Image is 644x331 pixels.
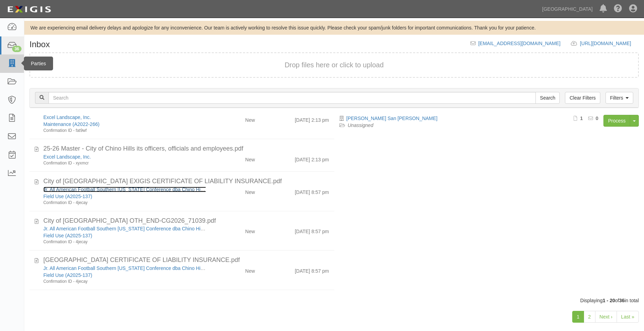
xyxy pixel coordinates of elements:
[595,311,617,323] a: Next ›
[24,297,644,304] div: Displaying of in total
[43,272,92,278] a: Field Use (A2025-137)
[43,121,100,127] a: Maintenance (A2022-266)
[572,311,584,323] a: 1
[478,41,560,46] a: [EMAIL_ADDRESS][DOMAIN_NAME]
[535,92,560,104] input: Search
[295,225,329,235] div: [DATE] 8:57 pm
[539,2,596,16] a: [GEOGRAPHIC_DATA]
[603,115,630,127] a: Process
[43,144,329,153] div: 25-26 Master - City of Chino Hills its officers, officials and employees.pdf
[43,187,239,192] a: Jr. All American Football Southern [US_STATE] Conference dba Chino Hills Jr All American
[43,153,206,160] div: Excel Landscape, Inc.
[24,24,644,31] div: We are experiencing email delivery delays and apologize for any inconvenience. Our team is active...
[43,233,92,238] a: Field Use (A2025-137)
[43,295,329,304] div: Re: Notice of Non-Compliant Insurance - Chino Hills
[43,279,206,285] div: Confirmation ID - 4jecay
[295,114,329,124] div: [DATE] 2:13 pm
[245,153,255,163] div: New
[245,114,255,124] div: New
[346,116,438,121] a: [PERSON_NAME] San [PERSON_NAME]
[245,265,255,274] div: New
[295,186,329,196] div: [DATE] 8:57 pm
[43,265,206,272] div: Jr. All American Football Southern California Conference dba Chino Hills Jr All American
[24,57,53,70] div: Parties
[43,194,92,199] a: Field Use (A2025-137)
[596,116,599,121] b: 0
[43,239,206,245] div: Confirmation ID - 4jecay
[43,272,206,279] div: Field Use (A2025-137)
[43,232,206,239] div: Field Use (A2025-137)
[43,265,239,271] a: Jr. All American Football Southern [US_STATE] Conference dba Chino Hills Jr All American
[43,193,206,200] div: Field Use (A2025-137)
[43,160,206,166] div: Confirmation ID - xyxmcr
[43,121,206,128] div: Maintenance (A2022-266)
[619,298,625,303] b: 36
[580,116,583,121] b: 1
[603,298,615,303] b: 1 - 20
[43,226,239,231] a: Jr. All American Football Southern [US_STATE] Conference dba Chino Hills Jr All American
[43,128,206,134] div: Confirmation ID - fat9wf
[295,265,329,274] div: [DATE] 8:57 pm
[12,46,22,52] div: 36
[43,114,91,120] a: Excel Landscape, Inc.
[584,311,595,323] a: 2
[5,3,53,16] img: logo-5460c22ac91f19d4615b14bd174203de0afe785f0fc80cf4dbbc73dc1793850b.png
[43,200,206,206] div: Confirmation ID - 4jecay
[285,60,384,70] button: Drop files here or click to upload
[348,122,373,128] a: Unassigned
[43,177,329,186] div: City of CHINO HILLS EXIGIS CERTIFICATE OF LIABILITY INSURANCE.pdf
[43,217,329,226] div: City of Chino Hills OTH_END-CG2026_71039.pdf
[49,92,536,104] input: Search
[580,41,639,46] a: [URL][DOMAIN_NAME]
[565,92,600,104] a: Clear Filters
[245,225,255,235] div: New
[606,92,633,104] a: Filters
[29,40,50,49] h1: Inbox
[43,186,206,193] div: Jr. All American Football Southern California Conference dba Chino Hills Jr All American
[43,114,206,121] div: Excel Landscape, Inc.
[245,186,255,196] div: New
[617,311,639,323] a: Last »
[614,5,622,13] i: Help Center - Complianz
[295,153,329,163] div: [DATE] 2:13 pm
[43,225,206,232] div: Jr. All American Football Southern California Conference dba Chino Hills Jr All American
[43,256,329,265] div: Chino Hills Community Park CERTIFICATE OF LIABILITY INSURANCE.pdf
[43,154,91,160] a: Excel Landscape, Inc.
